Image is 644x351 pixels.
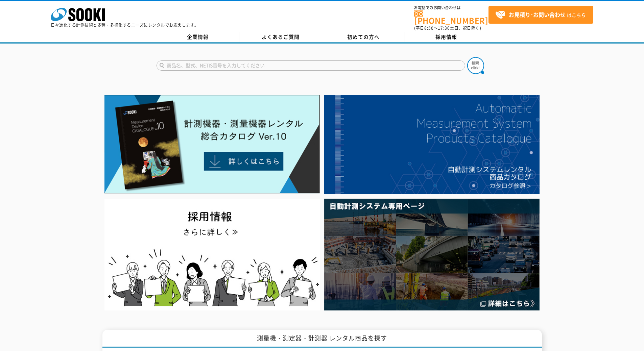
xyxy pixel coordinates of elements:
[157,32,239,42] a: 企業情報
[157,60,465,71] input: 商品名、型式、NETIS番号を入力してください
[495,10,586,20] span: はこちら
[405,32,488,42] a: 採用情報
[239,32,322,42] a: よくあるご質問
[509,10,566,19] strong: お見積り･お問い合わせ
[324,95,540,194] img: 自動計測システムカタログ
[414,10,488,24] a: [PHONE_NUMBER]
[104,95,320,194] img: Catalog Ver10
[102,330,542,348] h1: 測量機・測定器・計測器 レンタル商品を探す
[322,32,405,42] a: 初めての方へ
[424,25,434,31] span: 8:50
[324,199,540,310] img: 自動計測システム専用ページ
[414,6,488,10] span: お電話でのお問い合わせは
[467,57,484,74] img: btn_search.png
[414,25,481,31] span: (平日 ～ 土日、祝日除く)
[438,25,450,31] span: 17:30
[51,23,199,27] p: 日々進化する計測技術と多種・多様化するニーズにレンタルでお応えします。
[488,6,593,24] a: お見積り･お問い合わせはこちら
[104,199,320,310] img: SOOKI recruit
[347,33,380,41] span: 初めての方へ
